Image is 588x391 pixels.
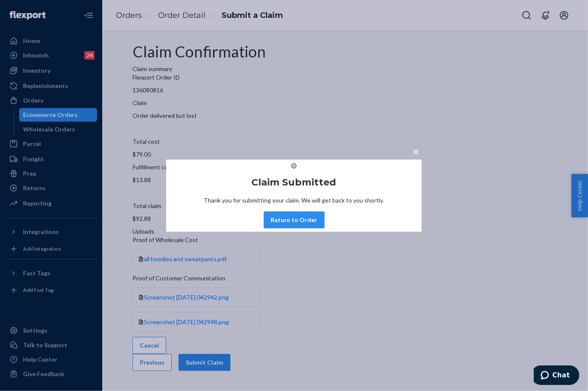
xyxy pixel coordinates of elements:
span: × [412,144,419,159]
iframe: Opens a widget where you can chat to one of our agents [534,365,579,387]
p: Thank you for submitting your claim. We will get back to you shortly. [204,196,384,205]
h2: Claim Submitted [252,176,337,189]
button: Return to Order [264,211,325,228]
